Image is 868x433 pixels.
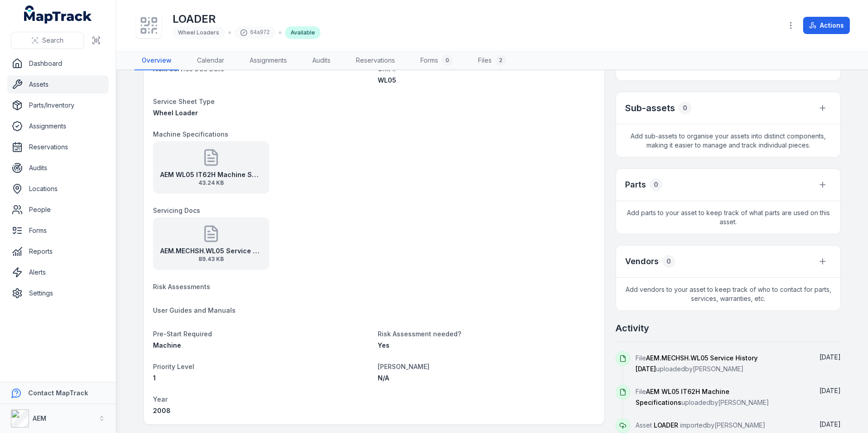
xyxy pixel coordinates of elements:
h2: Sub-assets [625,102,675,114]
span: [DATE] [819,420,841,428]
a: Audits [7,159,108,177]
a: Audits [305,51,338,70]
a: Alerts [7,263,108,281]
span: N/A [378,374,389,382]
span: Year [153,395,168,403]
span: Add parts to your asset to keep track of what parts are used on this asset. [616,201,840,234]
time: 05/09/2025, 11:40:21 am [819,387,841,394]
a: Assignments [242,51,294,70]
time: 19/09/2025, 3:18:40 pm [819,353,841,361]
a: Overview [134,51,179,70]
h3: Parts [625,178,646,191]
div: 0 [650,178,662,191]
span: Machine Specifications [153,130,228,138]
span: AEM WL05 IT62H Machine Specifications [636,388,730,406]
span: LOADER [654,421,678,429]
div: Available [285,26,321,39]
span: File uploaded by [PERSON_NAME] [636,388,769,406]
a: Parts/Inventory [7,96,108,114]
h1: LOADER [173,12,321,26]
strong: AEM WL05 IT62H Machine Specifications [160,170,262,179]
a: Calendar [190,51,232,70]
span: Priority Level [153,363,194,370]
strong: AEM [33,414,46,422]
span: Asset imported by [PERSON_NAME] [636,421,765,429]
a: Reports [7,242,108,261]
span: Service Sheet Type [153,98,215,105]
a: Forms [7,221,108,240]
span: User Guides and Manuals [153,306,236,314]
span: 89.43 KB [160,256,262,263]
span: Add sub-assets to organise your assets into distinct components, making it easier to manage and t... [616,124,840,157]
span: Pre-Start Required [153,330,212,338]
span: Wheel Loaders [178,29,219,36]
div: 0 [442,55,453,66]
strong: Contact MapTrack [28,389,88,397]
span: Wheel Loader [153,109,198,117]
div: 0 [679,102,691,114]
span: AEM.MECHSH.WL05 Service History [DATE] [636,354,758,373]
span: Machine [153,341,181,349]
h2: Activity [616,322,649,335]
a: People [7,201,108,219]
span: [PERSON_NAME] [378,363,429,370]
span: Servicing Docs [153,207,200,214]
span: 43.24 KB [160,179,262,187]
div: 0 [662,255,675,268]
a: Reservations [349,51,402,70]
a: MapTrack [24,5,92,24]
time: 20/08/2025, 10:08:45 am [819,420,841,428]
a: Assignments [7,117,108,135]
a: Reservations [7,138,108,156]
div: 64a972 [235,26,275,39]
button: Search [11,32,84,49]
a: Files2 [471,51,513,70]
a: Dashboard [7,54,108,73]
span: Add vendors to your asset to keep track of who to contact for parts, services, warranties, etc. [616,278,840,310]
span: WL05 [378,76,396,84]
span: [DATE] [819,387,841,394]
div: 2 [495,55,506,66]
a: Assets [7,75,108,93]
a: Settings [7,284,108,302]
span: 2008 [153,407,171,414]
a: Forms0 [413,51,460,70]
a: Locations [7,180,108,198]
span: Risk Assessments [153,283,210,290]
span: File uploaded by [PERSON_NAME] [636,354,758,373]
span: 1 [153,374,156,382]
h3: Vendors [625,255,659,268]
span: Search [42,36,64,45]
span: [DATE] [819,353,841,361]
span: Risk Assessment needed? [378,330,461,338]
span: Yes [378,341,390,349]
strong: AEM.MECHSH.WL05 Service History [DATE] [160,246,262,256]
button: Actions [803,17,850,34]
